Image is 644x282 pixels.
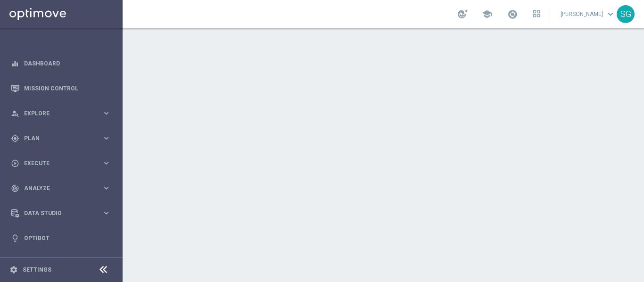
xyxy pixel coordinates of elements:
i: keyboard_arrow_right [102,209,111,218]
a: Settings [23,267,51,273]
button: equalizer Dashboard [10,60,111,67]
a: Dashboard [24,51,111,76]
button: track_changes Analyze keyboard_arrow_right [10,185,111,192]
div: Mission Control [11,76,111,101]
div: Dashboard [11,51,111,76]
span: Execute [24,161,102,166]
span: Explore [24,111,102,116]
button: play_circle_outline Execute keyboard_arrow_right [10,160,111,167]
i: track_changes [11,184,19,193]
button: person_search Explore keyboard_arrow_right [10,110,111,117]
span: Analyze [24,185,102,191]
button: gps_fixed Plan keyboard_arrow_right [10,135,111,142]
a: Mission Control [24,76,111,101]
i: keyboard_arrow_right [102,184,111,193]
a: [PERSON_NAME]keyboard_arrow_down [560,7,617,21]
div: Data Studio [11,209,102,218]
div: Execute [11,159,102,168]
span: Data Studio [24,210,102,216]
span: Plan [24,136,102,141]
div: SG [617,5,635,23]
button: Mission Control [10,85,111,92]
span: keyboard_arrow_down [605,9,616,19]
i: play_circle_outline [11,159,19,168]
i: equalizer [11,59,19,68]
i: gps_fixed [11,134,19,143]
div: Plan [11,134,102,143]
div: Explore [11,109,102,118]
span: school [482,9,492,19]
i: settings [9,266,18,274]
button: lightbulb Optibot [10,234,111,242]
div: Analyze [11,184,102,193]
button: Data Studio keyboard_arrow_right [10,209,111,217]
i: keyboard_arrow_right [102,159,111,168]
div: Optibot [11,226,111,250]
i: lightbulb [11,234,19,242]
i: person_search [11,109,19,118]
a: Optibot [24,226,111,250]
i: keyboard_arrow_right [102,134,111,143]
i: keyboard_arrow_right [102,109,111,118]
